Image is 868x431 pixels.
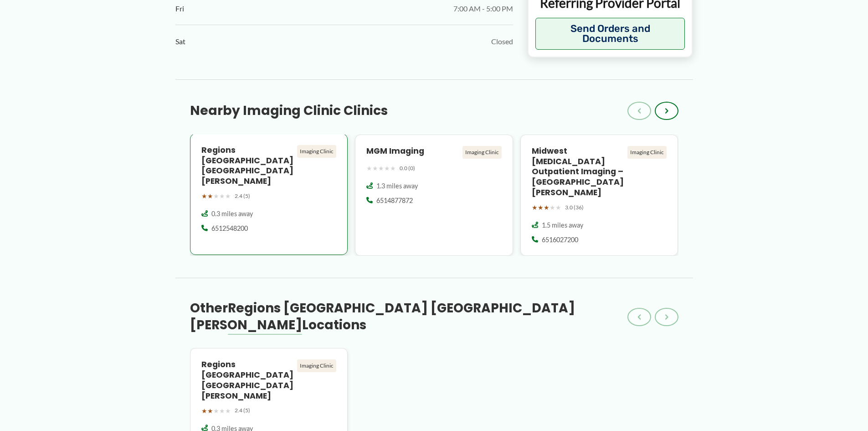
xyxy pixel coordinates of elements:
[235,405,250,415] span: 2.4 (5)
[565,203,584,213] span: 3.0 (36)
[665,312,668,322] span: ›
[390,162,396,174] span: ★
[532,202,538,213] span: ★
[655,102,678,120] button: ›
[355,135,513,256] a: MGM Imaging Imaging Clinic ★★★★★ 0.0 (0) 1.3 miles away 6514877872
[538,202,544,213] span: ★
[175,2,184,16] span: Fri
[213,405,219,417] span: ★
[665,105,668,116] span: ›
[297,145,336,158] div: Imaging Clinic
[190,103,388,119] h3: Nearby Imaging Clinic Clinics
[190,299,575,333] span: Regions [GEOGRAPHIC_DATA] [GEOGRAPHIC_DATA][PERSON_NAME]
[235,191,250,201] span: 2.4 (5)
[544,202,550,213] span: ★
[201,405,207,417] span: ★
[219,405,225,417] span: ★
[207,190,213,202] span: ★
[201,145,294,187] h4: Regions [GEOGRAPHIC_DATA] [GEOGRAPHIC_DATA][PERSON_NAME]
[400,163,415,173] span: 0.0 (0)
[219,190,225,202] span: ★
[555,202,561,213] span: ★
[627,308,651,326] button: ‹
[376,196,413,205] span: 6514877872
[211,224,248,233] span: 6512548200
[225,190,231,202] span: ★
[297,359,336,372] div: Imaging Clinic
[211,209,253,218] span: 0.3 miles away
[175,35,185,48] span: Sat
[542,235,578,244] span: 6516027200
[637,105,641,116] span: ‹
[225,405,231,417] span: ★
[366,162,372,174] span: ★
[213,190,219,202] span: ★
[207,405,213,417] span: ★
[655,308,678,326] button: ›
[453,2,513,16] span: 7:00 AM - 5:00 PM
[376,182,418,191] span: 1.3 miles away
[542,221,583,230] span: 1.5 miles away
[535,18,685,50] button: Send Orders and Documents
[190,135,348,256] a: Regions [GEOGRAPHIC_DATA] [GEOGRAPHIC_DATA][PERSON_NAME] Imaging Clinic ★★★★★ 2.4 (5) 0.3 miles a...
[462,146,502,159] div: Imaging Clinic
[550,202,555,213] span: ★
[201,190,207,202] span: ★
[378,162,384,174] span: ★
[190,300,627,333] h3: Other Locations
[201,359,294,401] h4: Regions [GEOGRAPHIC_DATA] [GEOGRAPHIC_DATA][PERSON_NAME]
[366,146,459,156] h4: MGM Imaging
[532,146,624,198] h4: Midwest [MEDICAL_DATA] Outpatient Imaging – [GEOGRAPHIC_DATA][PERSON_NAME]
[491,35,513,48] span: Closed
[384,162,390,174] span: ★
[372,162,378,174] span: ★
[627,146,667,159] div: Imaging Clinic
[520,135,678,256] a: Midwest [MEDICAL_DATA] Outpatient Imaging – [GEOGRAPHIC_DATA][PERSON_NAME] Imaging Clinic ★★★★★ 3...
[627,102,651,120] button: ‹
[637,312,641,322] span: ‹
